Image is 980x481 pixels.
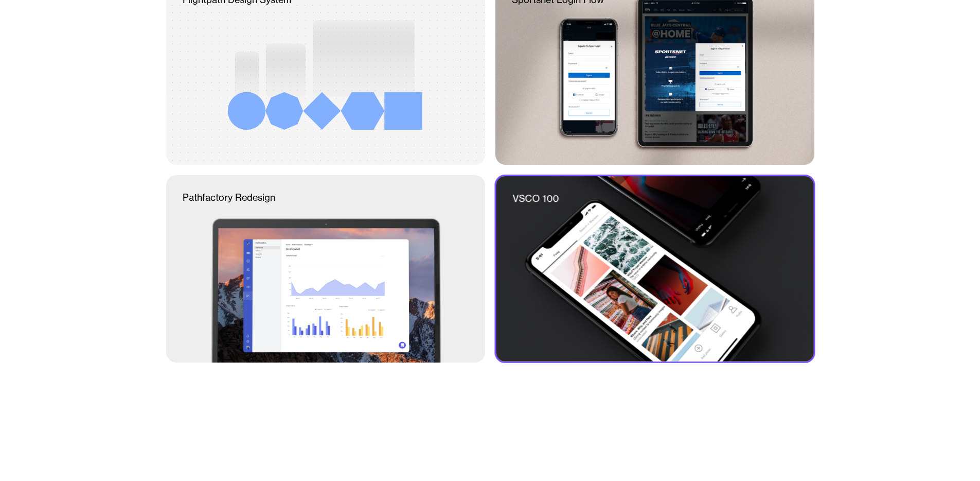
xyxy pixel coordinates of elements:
[496,176,813,362] a: VSCO 100
[183,192,275,203] div: Pathfactory Redesign
[166,175,485,363] a: Pathfactory Redesign
[508,188,563,209] div: VSCO 100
